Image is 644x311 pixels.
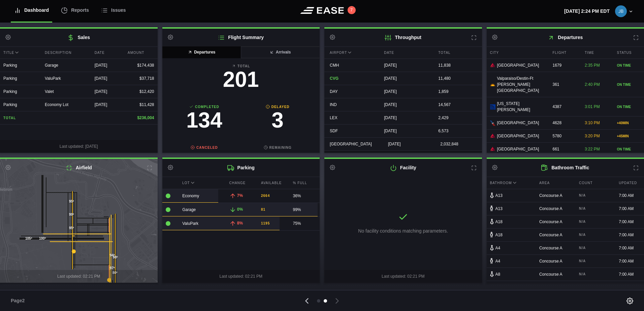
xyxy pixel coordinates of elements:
div: $236,004 [128,115,154,121]
div: ON TIME [617,63,641,68]
div: [DATE] [379,111,427,124]
div: [GEOGRAPHIC_DATA] [324,138,377,150]
b: Completed [168,104,241,109]
b: Total [3,115,38,120]
div: 2,429 [433,111,482,124]
span: 3:01 PM [585,104,600,109]
div: Parking [3,62,38,68]
b: N/A [579,206,610,211]
div: DAY [324,85,373,98]
div: Flight [549,47,580,59]
div: Date [91,47,124,59]
div: 4628 [549,116,580,129]
div: 99% [293,207,317,213]
b: Canceled [168,145,241,150]
div: 14,567 [433,98,482,111]
span: [GEOGRAPHIC_DATA] [497,133,539,139]
div: 2,032,848 [435,138,482,150]
div: Date [379,47,427,59]
div: ON TIME [617,147,641,152]
button: Departures [162,46,241,58]
div: Airport [324,47,373,59]
div: 7:00 AM [615,268,644,281]
h3: 201 [168,69,315,90]
div: Description [41,47,91,59]
div: Time [581,47,612,59]
div: 7:00 AM [615,215,644,228]
h2: Flight Summary [162,29,320,46]
div: IND [324,98,373,111]
span: Economy [182,194,199,198]
div: [DATE] [379,98,427,111]
div: SDF [324,125,373,137]
span: Concourse A [539,206,562,211]
p: [DATE] 2:24 PM EDT [564,8,610,15]
b: Total [168,64,315,69]
div: Count [576,177,614,189]
b: 81 [261,207,265,212]
div: CMH [324,59,373,72]
div: 7:00 AM [615,229,644,241]
div: $12,420 [128,89,154,95]
button: Arrivals [240,46,320,58]
h3: 3 [241,109,314,131]
span: 2:40 PM [585,82,600,87]
div: $174,438 [128,62,154,68]
a: Remaining64 [241,145,314,175]
div: [DATE] [379,59,427,72]
b: Remaining [241,145,314,150]
div: ValuPark [45,75,88,81]
div: LEX [324,111,373,124]
b: N/A [579,219,610,224]
span: 3:22 PM [585,147,600,151]
span: [GEOGRAPHIC_DATA] [497,146,539,152]
a: Total201 [168,64,315,94]
div: 5780 [549,130,580,142]
span: [US_STATE][PERSON_NAME] [497,101,544,113]
div: 36% [293,193,317,199]
div: A8 [495,271,531,277]
div: 7:00 AM [615,189,644,202]
div: $11,428 [128,102,154,108]
div: City [487,47,548,59]
div: [DATE] [379,85,427,98]
div: Garage [45,62,88,68]
h2: Throughput [324,29,482,46]
b: N/A [579,245,610,250]
div: A18 [495,232,531,238]
div: Amount [124,47,157,59]
div: 661 [549,143,580,155]
div: Updated [615,177,644,189]
div: [DATE] [95,75,121,81]
span: Valparaiso/Destin-Ft [PERSON_NAME][GEOGRAPHIC_DATA] [497,75,544,94]
div: Bathroom [487,177,534,189]
div: 11,838 [433,59,482,72]
span: 3:10 PM [585,120,600,125]
div: 75% [293,220,317,227]
b: N/A [579,272,610,277]
div: Last updated: 02:21 PM [162,270,320,283]
div: A13 [495,193,531,199]
b: N/A [579,193,610,198]
span: ValuPark [182,221,198,226]
div: 7:00 AM [615,202,644,215]
div: 7:00 AM [615,255,644,268]
b: N/A [579,232,610,237]
div: [DATE] [383,138,429,150]
span: Concourse A [539,259,562,264]
div: 1,859 [433,85,482,98]
b: Delayed [241,104,314,109]
div: Last updated: [DATE] [324,151,482,164]
div: [DATE] [95,62,121,68]
div: [DATE] [379,125,427,137]
div: Last updated: 02:21 PM [324,270,482,283]
b: 1195 [261,221,270,226]
span: Concourse A [539,193,562,198]
b: N/A [579,258,610,264]
div: Parking [3,102,38,108]
a: Canceled0 [168,145,241,175]
div: ON TIME [617,104,641,109]
div: [DATE] [379,72,427,85]
h2: Parking [162,159,320,177]
div: A18 [495,219,531,225]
